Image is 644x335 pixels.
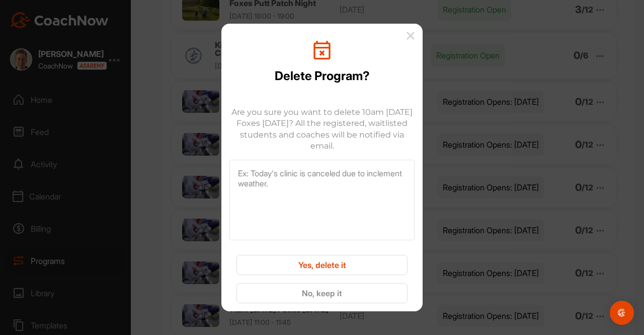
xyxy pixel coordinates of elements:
p: Are you sure you want to delete 10am [DATE] Foxes [DATE]? All the registered, waitlisted students... [221,107,423,152]
button: No, keep it [236,283,408,303]
img: envelope [407,32,415,40]
button: Yes, delete it [236,255,408,275]
p: Delete Program? [275,69,370,83]
img: svg+xml;base64,PHN2ZyB3aWR0aD0iNDAiIGhlaWdodD0iNDEiIHZpZXdCb3g9IjAgMCA0MCA0MSIgZmlsbD0ibm9uZSIgeG... [312,40,332,60]
div: Open Intercom Messenger [610,301,634,325]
